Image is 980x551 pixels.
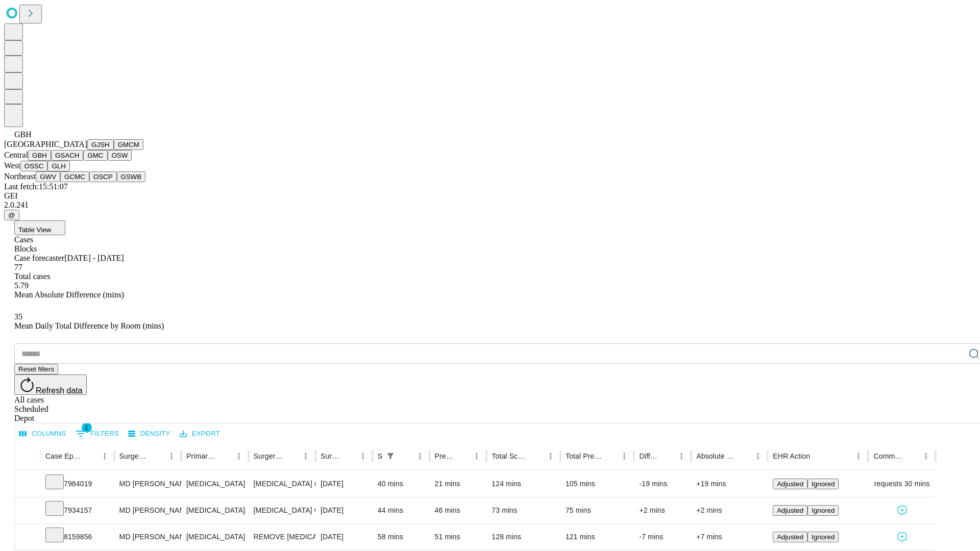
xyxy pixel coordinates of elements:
[873,471,930,497] div: requests 30 mins
[14,364,58,374] button: Reset filters
[492,524,555,550] div: 128 mins
[904,449,919,463] button: Sort
[639,524,686,550] div: -7 mins
[8,211,15,219] span: @
[119,524,176,550] div: MD [PERSON_NAME]
[773,479,807,489] button: Adjusted
[4,182,68,191] span: Last fetch: 15:51:07
[492,452,528,460] div: Total Scheduled Duration
[119,452,149,460] div: Surgeon Name
[20,475,35,493] button: Expand
[4,191,976,201] div: GEI
[126,426,173,442] button: Density
[812,507,835,514] span: Ignored
[321,452,340,460] div: Surgery Date
[773,452,810,460] div: EHR Action
[36,386,83,395] span: Refresh data
[64,254,124,262] span: [DATE] - [DATE]
[470,449,484,463] button: Menu
[14,272,50,281] span: Total cases
[47,161,69,171] button: GLH
[150,449,164,463] button: Sort
[435,497,482,523] div: 46 mins
[117,171,146,182] button: GSWB
[378,497,425,523] div: 44 mins
[773,532,807,542] button: Adjusted
[696,497,763,523] div: +2 mins
[383,449,398,463] button: Show filters
[566,524,629,550] div: 121 mins
[14,220,65,235] button: Table View
[73,425,121,442] button: Show filters
[660,449,674,463] button: Sort
[696,471,763,497] div: +19 mins
[751,449,765,463] button: Menu
[321,497,367,523] div: [DATE]
[321,471,367,497] div: [DATE]
[455,449,470,463] button: Sort
[603,449,617,463] button: Sort
[807,479,839,489] button: Ignored
[874,471,930,497] span: requests 30 mins
[435,471,482,497] div: 21 mins
[851,449,866,463] button: Menu
[4,210,19,220] button: @
[299,449,313,463] button: Menu
[17,426,69,442] button: Select columns
[14,281,29,290] span: 5.79
[639,497,686,523] div: +2 mins
[186,524,243,550] div: [MEDICAL_DATA]
[45,452,82,460] div: Case Epic Id
[20,161,48,171] button: OSSC
[378,452,382,460] div: Scheduled In Room Duration
[341,449,356,463] button: Sort
[812,480,835,488] span: Ignored
[492,497,555,523] div: 73 mins
[14,321,164,330] span: Mean Daily Total Difference by Room (mins)
[119,497,176,523] div: MD [PERSON_NAME]
[18,365,54,373] span: Reset filters
[284,449,299,463] button: Sort
[114,139,143,150] button: GMCM
[696,524,763,550] div: +7 mins
[737,449,751,463] button: Sort
[696,452,736,460] div: Absolute Difference
[45,497,109,523] div: 7934157
[639,452,659,460] div: Difference
[186,497,243,523] div: [MEDICAL_DATA]
[254,471,310,497] div: [MEDICAL_DATA] (EGD), FLEXIBLE, TRANSORAL, DIAGNOSTIC
[232,449,246,463] button: Menu
[639,471,686,497] div: -19 mins
[807,532,839,542] button: Ignored
[83,449,97,463] button: Sort
[164,449,179,463] button: Menu
[20,502,35,520] button: Expand
[83,150,107,161] button: GMC
[873,452,903,460] div: Comments
[217,449,232,463] button: Sort
[28,150,51,161] button: GBH
[807,505,839,516] button: Ignored
[566,452,602,460] div: Total Predicted Duration
[811,449,825,463] button: Sort
[383,449,398,463] div: 1 active filter
[36,171,60,182] button: GWV
[18,226,51,234] span: Table View
[544,449,558,463] button: Menu
[378,471,425,497] div: 40 mins
[4,201,976,210] div: 2.0.241
[254,524,310,550] div: REMOVE [MEDICAL_DATA] UPPER ARM SUBCUTANEOUS
[919,449,933,463] button: Menu
[82,422,92,433] span: 1
[566,497,629,523] div: 75 mins
[674,449,689,463] button: Menu
[20,529,35,546] button: Expand
[60,171,89,182] button: GCMC
[14,312,22,321] span: 35
[435,452,455,460] div: Predicted In Room Duration
[356,449,370,463] button: Menu
[4,151,28,159] span: Central
[777,533,803,541] span: Adjusted
[45,524,109,550] div: 8159856
[617,449,631,463] button: Menu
